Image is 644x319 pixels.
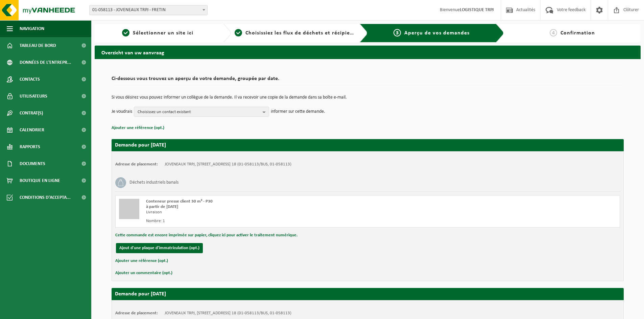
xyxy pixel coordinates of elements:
[460,7,494,12] strong: LOGISTIQUE TRPJ
[20,172,60,189] span: Boutique en ligne
[20,122,44,138] span: Calendrier
[146,210,395,215] div: Livraison
[95,46,641,59] h2: Overzicht van uw aanvraag
[404,30,470,36] span: Aperçu de vos demandes
[560,30,595,36] span: Confirmation
[20,88,47,105] span: Utilisateurs
[550,29,557,36] span: 4
[122,29,129,36] span: 1
[393,29,401,36] span: 3
[129,177,178,188] h3: Déchets industriels banals
[116,243,203,253] button: Ajout d'une plaque d'immatriculation (opt.)
[89,5,208,15] span: 01-058113 - JOVENEAUX TRPJ - FRETIN
[98,29,218,37] a: 1Sélectionner un site ici
[115,291,166,297] strong: Demande pour [DATE]
[20,71,40,88] span: Contacts
[115,162,158,166] strong: Adresse de placement:
[20,138,40,155] span: Rapports
[115,311,158,315] strong: Adresse de placement:
[146,205,178,209] strong: à partir de [DATE]
[20,37,56,54] span: Tableau de bord
[112,95,624,100] p: Si vous désirez vous pouvez informer un collègue de la demande. Il va recevoir une copie de la de...
[115,231,297,240] button: Cette commande est encore imprimée sur papier, cliquez ici pour activer le traitement numérique.
[133,30,193,36] span: Sélectionner un site ici
[271,107,325,117] p: informer sur cette demande.
[146,218,395,224] div: Nombre: 1
[235,29,242,36] span: 2
[112,76,624,85] h2: Ci-dessous vous trouvez un aperçu de votre demande, groupée par date.
[134,107,269,117] button: Choisissez un contact existant
[165,311,291,316] td: JOVENEAUX TRPJ, [STREET_ADDRESS] 18 (01-058113/BUS, 01-058113)
[138,107,260,117] span: Choisissez un contact existant
[115,142,166,148] strong: Demande pour [DATE]
[20,155,45,172] span: Documents
[20,20,44,37] span: Navigation
[146,199,213,204] span: Conteneur presse client 30 m³ - P30
[20,105,43,122] span: Contrat(s)
[235,29,354,37] a: 2Choisissiez les flux de déchets et récipients
[90,5,207,15] span: 01-058113 - JOVENEAUX TRPJ - FRETIN
[245,30,358,36] span: Choisissiez les flux de déchets et récipients
[112,124,164,132] button: Ajouter une référence (opt.)
[20,54,71,71] span: Données de l'entrepr...
[115,269,172,277] button: Ajouter un commentaire (opt.)
[115,257,168,265] button: Ajouter une référence (opt.)
[20,189,71,206] span: Conditions d'accepta...
[112,107,132,117] p: Je voudrais
[165,162,291,167] td: JOVENEAUX TRPJ, [STREET_ADDRESS] 18 (01-058113/BUS, 01-058113)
